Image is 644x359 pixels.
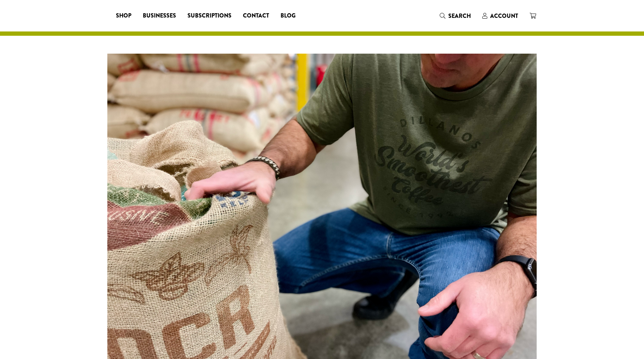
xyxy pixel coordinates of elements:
[110,10,137,21] a: Shop
[448,12,471,20] span: Search
[275,10,301,21] a: Blog
[137,10,182,21] a: Businesses
[490,12,518,20] span: Account
[187,11,231,20] span: Subscriptions
[243,11,269,20] span: Contact
[143,11,176,20] span: Businesses
[182,10,237,21] a: Subscriptions
[237,10,275,21] a: Contact
[280,11,296,20] span: Blog
[477,10,524,22] a: Account
[434,10,477,22] a: Search
[116,11,131,20] span: Shop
